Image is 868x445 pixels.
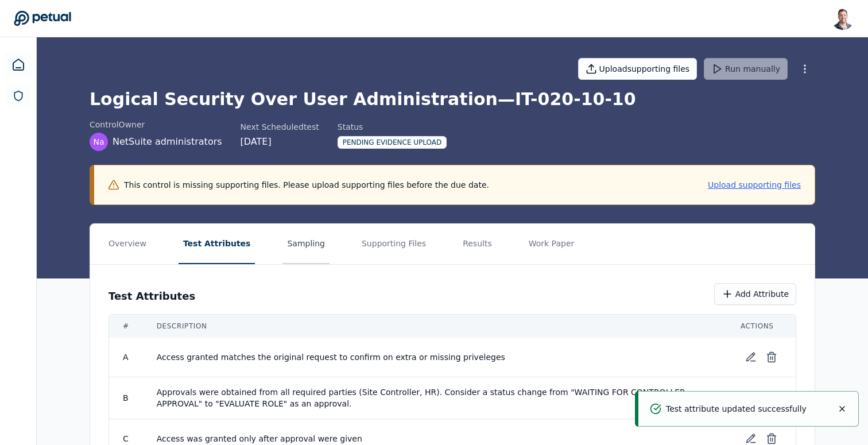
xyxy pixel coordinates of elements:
[90,224,815,264] nav: Tabs
[124,179,489,191] p: This control is missing supporting files. Please upload supporting files before the due date.
[741,347,761,367] button: Edit test attribute
[761,347,782,367] button: Delete test attribute
[241,121,319,133] div: Next Scheduled test
[831,7,854,30] img: Snir Kodesh
[123,434,129,443] span: C
[357,224,431,264] button: Supporting Files
[708,179,801,191] button: Upload supporting files
[578,58,697,80] button: Uploadsupporting files
[5,51,32,79] a: Dashboard
[179,224,255,264] button: Test Attributes
[727,315,796,338] th: Actions
[714,283,796,305] button: Add Attribute
[157,386,713,409] span: Approvals were obtained from all required parties (Site Controller, HR). Consider a status change...
[704,58,788,80] button: Run manually
[6,83,31,109] a: SOC 1 Reports
[458,224,497,264] button: Results
[741,386,761,407] button: Edit test attribute
[282,224,330,264] button: Sampling
[524,224,579,264] button: Work Paper
[157,351,713,363] span: Access granted matches the original request to confirm on extra or missing priveleges
[666,403,807,415] p: Test attribute updated successfully
[90,119,222,130] div: control Owner
[795,59,815,79] button: More Options
[338,121,447,133] div: Status
[123,393,129,403] span: B
[14,10,71,26] a: Go to Dashboard
[93,136,104,148] span: Na
[90,89,815,110] h1: Logical Security Over User Administration — IT-020-10-10
[761,386,782,407] button: Delete test attribute
[109,315,143,338] th: #
[113,135,222,149] span: NetSuite administrators
[123,353,129,362] span: A
[104,224,151,264] button: Overview
[157,433,713,444] span: Access was granted only after approval were given
[143,315,727,338] th: Description
[108,288,195,304] h3: Test Attributes
[338,136,447,149] div: Pending Evidence Upload
[241,135,319,149] div: [DATE]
